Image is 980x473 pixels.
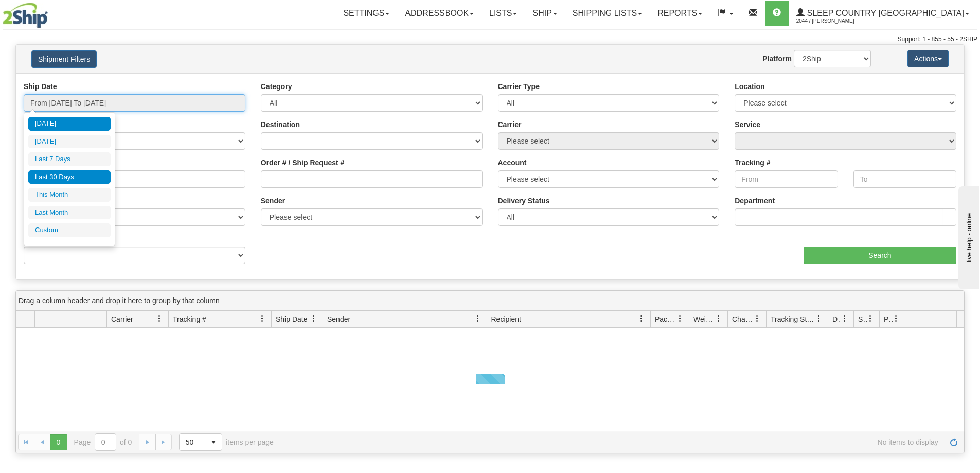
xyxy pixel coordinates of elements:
[3,3,48,28] img: logo2044.jpg
[335,1,397,26] a: Settings
[498,81,540,92] label: Carrier Type
[186,437,199,447] span: 50
[24,81,57,92] label: Ship Date
[28,206,111,220] li: Last Month
[956,184,979,289] iframe: chat widget
[288,438,938,446] span: No items to display
[732,314,754,324] span: Charge
[31,50,97,68] button: Shipment Filters
[498,119,522,130] label: Carrier
[28,135,111,149] li: [DATE]
[151,310,168,327] a: Carrier filter column settings
[749,310,766,327] a: Charge filter column settings
[498,157,527,168] label: Account
[796,16,874,26] span: 2044 / [PERSON_NAME]
[491,314,521,324] span: Recipient
[276,314,307,324] span: Ship Date
[810,310,828,327] a: Tracking Status filter column settings
[179,433,274,451] span: items per page
[28,152,111,166] li: Last 7 Days
[469,310,487,327] a: Sender filter column settings
[305,310,323,327] a: Ship Date filter column settings
[111,314,133,324] span: Carrier
[3,35,977,44] div: Support: 1 - 855 - 55 - 2SHIP
[482,1,525,26] a: Lists
[693,314,715,324] span: Weight
[650,1,710,26] a: Reports
[655,314,676,324] span: Packages
[710,310,727,327] a: Weight filter column settings
[28,170,111,184] li: Last 30 Days
[397,1,482,26] a: Addressbook
[327,314,350,324] span: Sender
[884,314,893,324] span: Pickup Status
[261,81,292,92] label: Category
[525,1,564,26] a: Ship
[858,314,867,324] span: Shipment Issues
[633,310,650,327] a: Recipient filter column settings
[887,310,905,327] a: Pickup Status filter column settings
[836,310,853,327] a: Delivery Status filter column settings
[771,314,815,324] span: Tracking Status
[261,119,300,130] label: Destination
[498,196,550,206] label: Delivery Status
[735,81,764,92] label: Location
[789,1,977,26] a: Sleep Country [GEOGRAPHIC_DATA] 2044 / [PERSON_NAME]
[261,157,345,168] label: Order # / Ship Request #
[8,9,95,16] div: live help - online
[173,314,206,324] span: Tracking #
[28,117,111,131] li: [DATE]
[907,50,949,67] button: Actions
[735,157,770,168] label: Tracking #
[805,9,964,17] span: Sleep Country [GEOGRAPHIC_DATA]
[254,310,271,327] a: Tracking # filter column settings
[862,310,879,327] a: Shipment Issues filter column settings
[28,188,111,202] li: This Month
[50,434,66,450] span: Page 0
[74,433,132,451] span: Page of 0
[261,196,285,206] label: Sender
[853,170,956,188] input: To
[28,223,111,237] li: Custom
[735,170,838,188] input: From
[735,196,775,206] label: Department
[565,1,650,26] a: Shipping lists
[735,119,760,130] label: Service
[205,434,222,450] span: select
[832,314,841,324] span: Delivery Status
[946,434,962,450] a: Refresh
[671,310,689,327] a: Packages filter column settings
[16,291,964,311] div: grid grouping header
[762,54,792,64] label: Platform
[804,247,956,264] input: Search
[179,433,222,451] span: Page sizes drop down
